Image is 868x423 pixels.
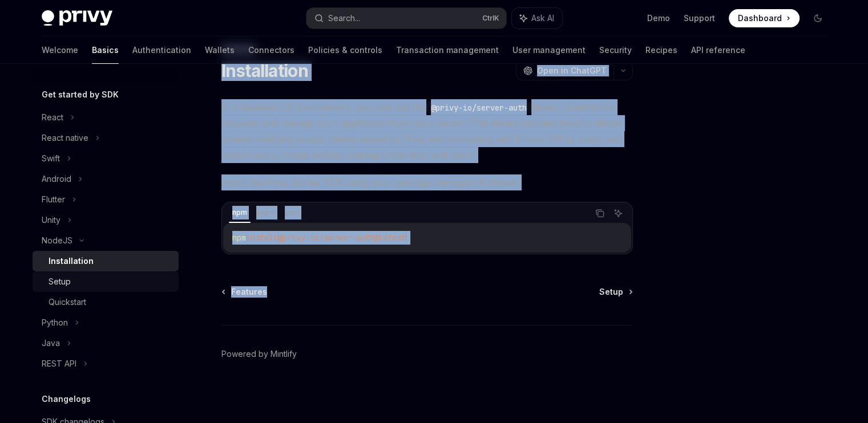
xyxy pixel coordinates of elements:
[223,286,267,298] a: Features
[396,36,499,64] a: Transaction management
[729,9,800,27] a: Dashboard
[684,13,715,24] a: Support
[647,13,670,24] a: Demo
[42,336,60,350] div: Java
[42,392,91,406] h5: Changelogs
[221,99,633,163] span: In a backend JS environment, you can use the library to authorize requests and manage your applic...
[691,36,745,64] a: API reference
[537,65,607,76] span: Open in ChatGPT
[229,206,251,219] div: npm
[42,357,76,371] div: REST API
[42,316,68,330] div: Python
[281,206,303,219] div: yarn
[49,254,94,268] div: Installation
[231,286,267,298] span: Features
[49,275,71,288] div: Setup
[42,152,60,165] div: Swift
[92,36,119,64] a: Basics
[306,8,506,29] button: Search...CtrlK
[49,295,86,309] div: Quickstart
[42,36,78,64] a: Welcome
[232,233,246,243] span: npm
[599,36,632,64] a: Security
[592,206,607,221] button: Copy the contents from the code block
[42,88,119,101] h5: Get started by SDK
[132,36,191,64] a: Authentication
[246,233,278,243] span: install
[221,174,633,190] span: Install the Privy Server SDK using your package manager of choice:
[426,101,531,114] code: @privy-io/server-auth
[512,36,586,64] a: User management
[253,206,279,219] div: pnpm
[42,172,71,186] div: Android
[599,286,632,298] a: Setup
[33,271,179,292] a: Setup
[221,60,308,81] h1: Installation
[42,234,72,247] div: NodeJS
[738,13,782,24] span: Dashboard
[308,36,382,64] a: Policies & controls
[512,8,562,29] button: Ask AI
[248,36,294,64] a: Connectors
[42,131,88,145] div: React native
[221,348,297,360] a: Powered by Mintlify
[42,111,63,124] div: React
[599,286,623,298] span: Setup
[205,36,235,64] a: Wallets
[33,292,179,312] a: Quickstart
[809,9,827,27] button: Toggle dark mode
[42,213,60,227] div: Unity
[482,14,499,23] span: Ctrl K
[328,11,360,25] div: Search...
[516,61,613,80] button: Open in ChatGPT
[645,36,677,64] a: Recipes
[33,251,179,271] a: Installation
[531,13,554,24] span: Ask AI
[611,206,625,221] button: Ask AI
[42,193,65,206] div: Flutter
[42,10,112,26] img: dark logo
[278,233,406,243] span: @privy-io/server-auth@latest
